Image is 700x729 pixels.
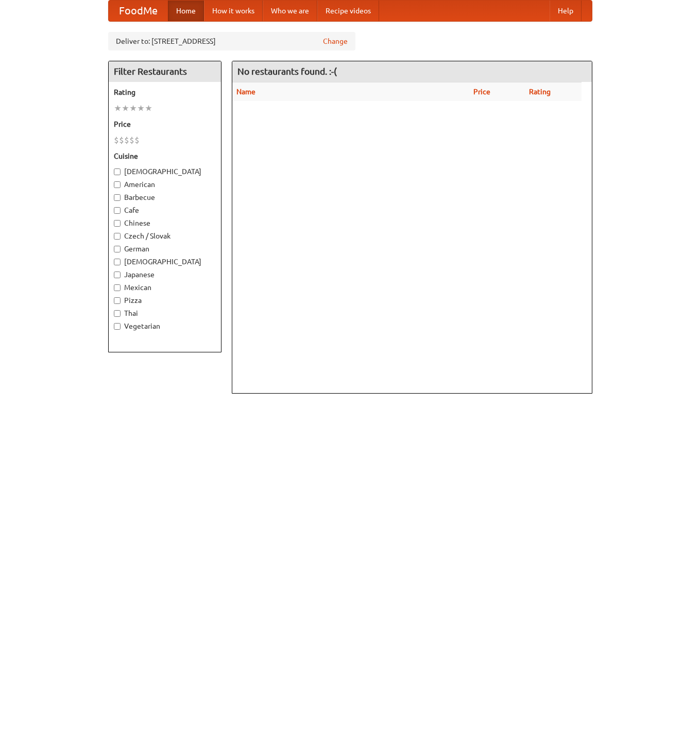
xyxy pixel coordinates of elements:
[114,103,122,114] li: ★
[114,134,119,146] li: $
[550,1,582,21] a: Help
[529,88,551,96] a: Rating
[114,269,216,280] label: Japanese
[114,284,121,291] input: Mexican
[114,246,121,252] input: German
[237,66,337,76] ng-pluralize: No restaurants found. :-(
[236,88,255,96] a: Name
[114,233,121,240] input: Czech / Slovak
[129,134,134,146] li: $
[134,134,140,146] li: $
[114,259,121,265] input: [DEMOGRAPHIC_DATA]
[114,220,121,227] input: Chinese
[263,1,317,21] a: Who we are
[114,181,121,188] input: American
[114,192,216,202] label: Barbecue
[124,134,129,146] li: $
[114,194,121,201] input: Barbecue
[114,168,121,175] input: [DEMOGRAPHIC_DATA]
[114,244,216,254] label: German
[114,257,216,267] label: [DEMOGRAPHIC_DATA]
[114,218,216,228] label: Chinese
[114,166,216,177] label: [DEMOGRAPHIC_DATA]
[119,134,124,146] li: $
[114,282,216,293] label: Mexican
[114,207,121,214] input: Cafe
[114,179,216,190] label: American
[114,119,216,129] h5: Price
[114,321,216,331] label: Vegetarian
[145,103,152,114] li: ★
[114,310,121,317] input: Thai
[114,295,216,306] label: Pizza
[137,103,145,114] li: ★
[122,103,129,114] li: ★
[323,36,348,46] a: Change
[114,231,216,241] label: Czech / Slovak
[317,1,379,21] a: Recipe videos
[114,272,121,278] input: Japanese
[114,205,216,215] label: Cafe
[109,1,168,21] a: FoodMe
[129,103,137,114] li: ★
[109,61,221,82] h4: Filter Restaurants
[114,151,216,161] h5: Cuisine
[204,1,263,21] a: How it works
[114,308,216,318] label: Thai
[114,87,216,97] h5: Rating
[168,1,204,21] a: Home
[114,297,121,304] input: Pizza
[108,32,355,50] div: Deliver to: [STREET_ADDRESS]
[114,323,121,330] input: Vegetarian
[473,88,490,96] a: Price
